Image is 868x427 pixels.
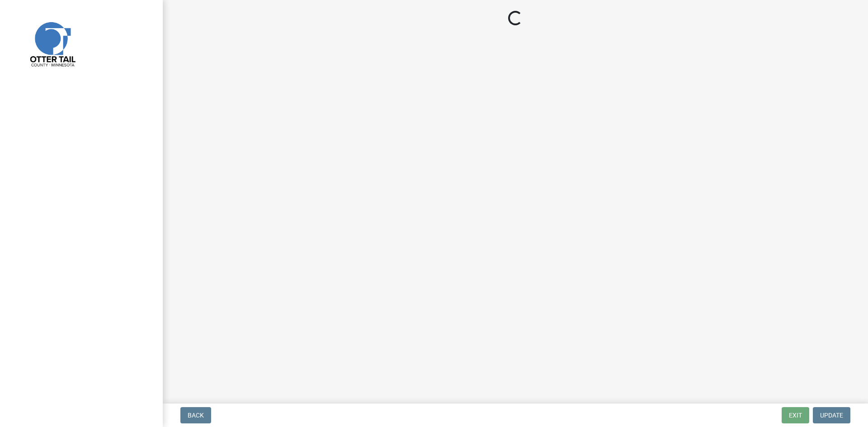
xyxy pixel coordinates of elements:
img: Otter Tail County, Minnesota [18,9,86,77]
button: Exit [782,407,809,423]
button: Update [813,407,850,423]
button: Back [180,407,211,423]
span: Update [820,412,843,419]
span: Back [188,412,204,419]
